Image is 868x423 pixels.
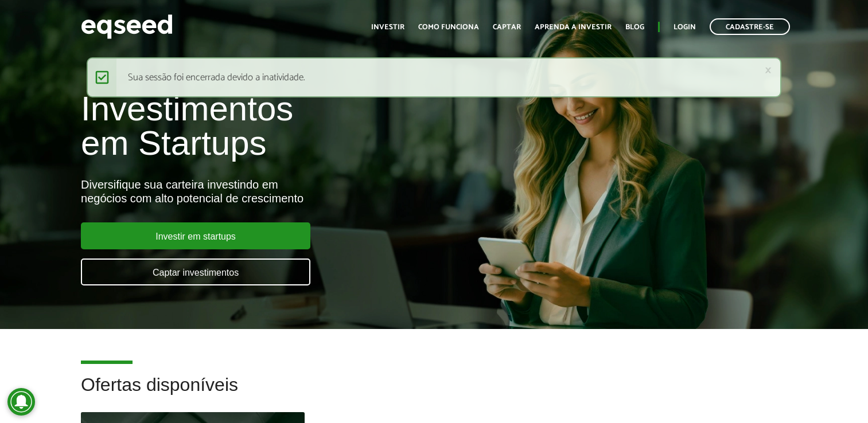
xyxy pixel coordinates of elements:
a: Investir [371,23,404,31]
h2: Ofertas disponíveis [81,375,787,412]
a: Captar investimentos [81,258,310,285]
a: Aprenda a investir [535,23,612,31]
div: Sua sessão foi encerrada devido a inatividade. [87,57,781,97]
a: Cadastre-se [710,18,790,35]
a: Captar [493,23,521,31]
a: Investir em startups [81,222,310,249]
div: Diversifique sua carteira investindo em negócios com alto potencial de crescimento [81,178,498,205]
a: × [765,64,772,76]
h1: Investimentos em Startups [81,92,498,160]
a: Login [674,23,696,31]
a: Como funciona [418,23,479,31]
a: Blog [625,23,644,31]
img: EqSeed [81,11,173,42]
